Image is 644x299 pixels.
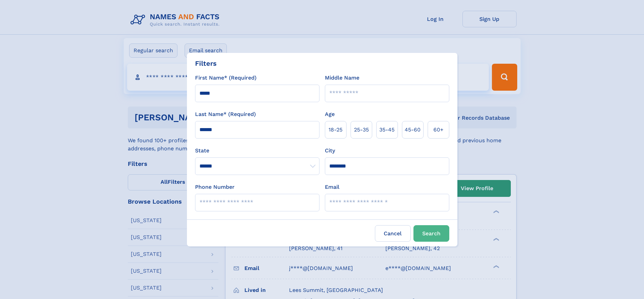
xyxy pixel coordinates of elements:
[329,126,342,134] span: 18‑25
[325,110,335,118] label: Age
[433,126,444,134] span: 60+
[379,126,395,134] span: 35‑45
[195,110,256,118] label: Last Name* (Required)
[413,225,449,242] button: Search
[375,225,411,242] label: Cancel
[325,74,359,82] label: Middle Name
[325,147,335,155] label: City
[195,74,257,82] label: First Name* (Required)
[405,126,421,134] span: 45‑60
[195,183,235,191] label: Phone Number
[325,183,339,191] label: Email
[195,147,319,155] label: State
[195,58,217,68] div: Filters
[354,126,369,134] span: 25‑35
